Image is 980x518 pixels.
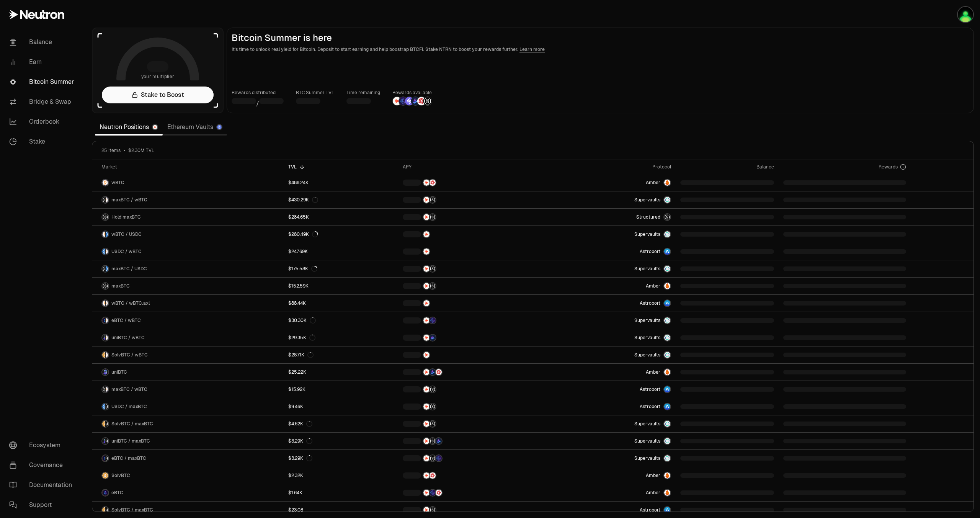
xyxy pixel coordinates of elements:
div: $9.46K [288,404,303,410]
span: eBTC / wBTC [111,317,141,324]
a: Balance [3,32,83,52]
a: eBTC LogowBTC LogoeBTC / wBTC [92,312,284,329]
img: EtherFi Points [399,97,407,105]
a: eBTC LogomaxBTC LogoeBTC / maxBTC [92,450,284,467]
a: AmberAmber [541,278,676,294]
span: your multiplier [141,73,175,80]
img: maxBTC Logo [102,386,105,392]
img: maxBTC Logo [106,438,108,444]
span: Astroport [640,404,660,410]
img: Mars Fragments [430,180,436,186]
img: Mars Fragments [436,369,442,375]
img: NTRN [423,507,430,513]
img: maxBTC Logo [102,283,108,289]
button: NTRNBedrock Diamonds [403,334,537,342]
img: maxBTC Logo [106,404,108,410]
img: Supervaults [664,352,670,358]
span: wBTC / USDC [111,231,142,237]
p: Rewards available [392,89,432,96]
span: SolvBTC / maxBTC [111,421,153,427]
a: $488.24K [284,174,398,191]
img: wBTC Logo [102,180,108,186]
img: Mars Fragments [430,472,436,479]
a: $88.44K [284,295,398,312]
a: NTRNEtherFi PointsMars Fragments [398,484,541,501]
img: NTRN [423,197,430,203]
a: wBTC LogowBTC.axl LogowBTC / wBTC.axl [92,295,284,312]
div: $284.65K [288,214,309,220]
img: NTRN [423,352,430,358]
img: maxBTC Logo [106,507,108,513]
img: NTRN [423,180,430,186]
img: USDC Logo [106,231,108,237]
span: maxBTC / USDC [111,266,147,272]
img: SolvBTC Logo [102,507,105,513]
a: SupervaultsSupervaults [541,260,676,277]
span: Supervaults [634,438,660,444]
img: Amber [664,490,670,496]
button: NTRNEtherFi Points [403,317,537,324]
img: Structured Points [430,404,436,410]
img: New Main [958,7,973,22]
span: Amber [646,369,660,375]
img: uniBTC Logo [102,369,108,375]
a: NTRNMars Fragments [398,467,541,484]
button: NTRNStructured Points [403,282,537,290]
span: Astroport [640,248,660,255]
img: USDC Logo [102,248,105,255]
img: Structured Points [430,421,436,427]
button: NTRNStructured PointsBedrock Diamonds [403,437,537,445]
img: maxBTC Logo [102,214,108,220]
div: $28.71K [288,352,314,358]
div: $175.58K [288,266,317,272]
img: Bedrock Diamonds [430,335,436,341]
img: NTRN [423,335,430,341]
div: $430.29K [288,197,318,203]
img: Supervaults [664,317,670,324]
span: Supervaults [634,335,660,341]
a: NTRNStructured Points [398,278,541,294]
div: $488.24K [288,180,309,186]
span: Supervaults [634,231,660,237]
a: eBTC LogoeBTC [92,484,284,501]
div: APY [403,164,537,170]
span: Supervaults [634,266,660,272]
a: $280.49K [284,226,398,243]
div: $25.22K [288,369,306,375]
div: $1.64K [288,490,302,496]
span: Amber [646,180,660,186]
img: NTRN [423,472,430,479]
a: $4.62K [284,415,398,432]
img: NTRN [423,421,430,427]
span: $2.30M TVL [128,147,154,154]
img: Structured Points [430,438,436,444]
img: Structured Points [423,97,432,105]
a: Astroport [541,295,676,312]
a: Orderbook [3,112,83,132]
span: uniBTC [111,369,127,375]
img: Supervaults [664,197,670,203]
div: Market [101,164,279,170]
a: uniBTC LogouniBTC [92,364,284,381]
img: Structured Points [430,455,436,461]
button: NTRN [403,299,537,307]
img: NTRN [423,386,430,392]
div: $23.08 [288,507,303,513]
a: $15.92K [284,381,398,398]
a: $25.22K [284,364,398,381]
a: Stake to Boost [102,87,214,103]
a: $430.29K [284,191,398,208]
span: SolvBTC [111,472,130,479]
a: Ecosystem [3,435,83,455]
img: Supervaults [664,421,670,427]
span: Astroport [640,300,660,306]
span: Structured [636,214,660,220]
a: AmberAmber [541,484,676,501]
span: Astroport [640,386,660,392]
button: NTRNStructured Points [403,265,537,273]
a: NTRNEtherFi Points [398,312,541,329]
div: / [232,96,284,108]
img: Amber [664,180,670,186]
img: SolvBTC Logo [102,421,105,427]
a: NTRNStructured PointsBedrock Diamonds [398,433,541,449]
